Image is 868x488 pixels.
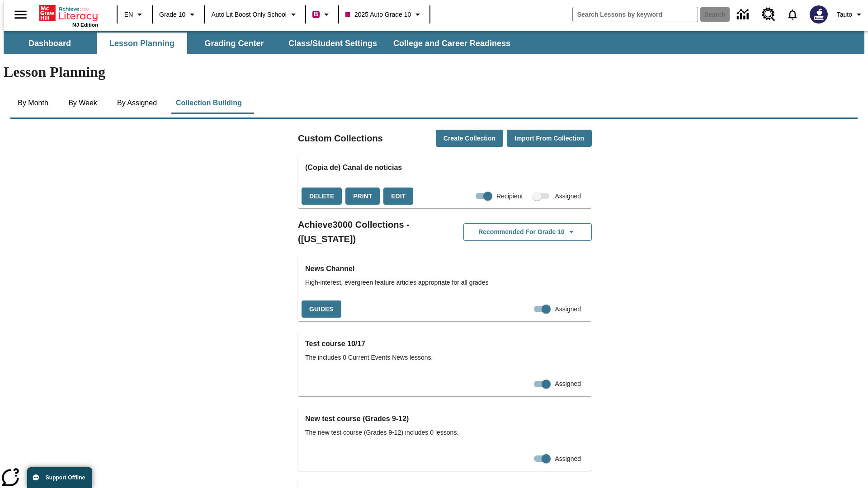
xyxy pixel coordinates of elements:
span: Assigned [555,454,581,464]
button: Grading Center [189,33,279,54]
button: By Assigned [110,92,164,114]
a: Data Center [731,2,756,27]
a: Home [39,4,98,22]
h2: Achieve3000 Collections - ([US_STATE]) [298,217,445,246]
span: Tauto [837,10,852,19]
button: College and Career Readiness [386,33,518,54]
h3: New test course (Grades 9-12) [305,413,585,425]
button: Delete [302,188,342,205]
span: Assigned [555,192,581,201]
div: SubNavbar [4,33,519,54]
button: Class: 2025 Auto Grade 10, Select your class [342,6,427,23]
span: Assigned [555,379,581,389]
button: Print, will open in a new window [345,188,380,205]
button: Profile/Settings [833,6,868,23]
button: Collection Building [169,92,249,114]
button: Grade: Grade 10, Select a grade [156,6,201,23]
span: B [314,9,318,20]
span: The includes 0 Current Events News lessons. [305,353,585,362]
button: Edit [383,188,413,205]
div: Home [39,3,98,28]
span: Recipient [496,192,523,201]
button: Select a new avatar [804,3,833,26]
button: Language: EN, Select a language [120,6,149,23]
div: SubNavbar [4,31,864,54]
span: Grade 10 [159,10,185,19]
span: EN [124,10,133,19]
span: Auto Lit Boost only School [211,10,287,19]
button: Lesson Planning [97,33,187,54]
span: NJ Edition [72,22,98,28]
button: Open side menu [7,1,34,28]
img: Avatar [810,5,828,23]
span: The new test course (Grades 9-12) includes 0 lessons. [305,428,585,437]
h2: Custom Collections [298,131,383,145]
button: Import from Collection [507,130,592,147]
button: By Month [10,92,56,114]
button: Dashboard [5,33,95,54]
span: 2025 Auto Grade 10 [345,10,411,19]
span: High-interest, evergreen feature articles appropriate for all grades [305,278,585,287]
input: search field [573,7,698,22]
h1: Lesson Planning [4,64,864,80]
button: School: Auto Lit Boost only School, Select your school [208,6,302,23]
span: Support Offline [46,474,85,481]
button: Guides [302,300,341,318]
span: Assigned [555,305,581,314]
a: Resource Center, Will open in new tab [756,2,781,27]
button: Support Offline [27,467,92,488]
button: Boost Class color is violet red. Change class color [309,6,335,23]
h3: News Channel [305,263,585,275]
button: Class/Student Settings [281,33,384,54]
button: By Week [60,92,105,114]
button: Create Collection [436,130,503,147]
a: Notifications [781,3,804,26]
h3: Test course 10/17 [305,338,585,350]
button: Recommended for Grade 10 [463,223,592,241]
h3: (Copia de) Canal de noticias [305,161,585,174]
